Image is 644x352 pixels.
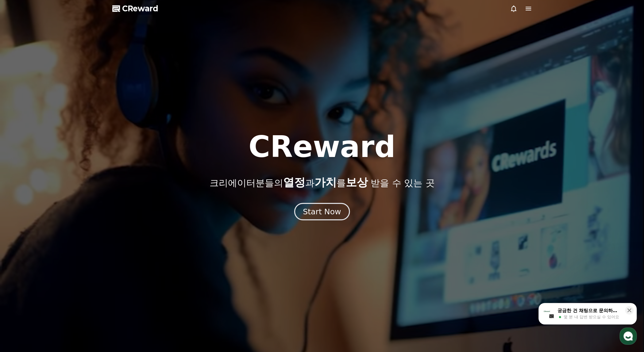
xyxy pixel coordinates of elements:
[112,4,158,13] a: CReward
[209,176,434,189] p: 크리에이터분들의 과 를 받을 수 있는 곳
[295,209,349,215] a: Start Now
[40,194,79,210] a: 대화
[303,206,341,217] div: Start Now
[56,204,64,209] span: 대화
[249,132,395,162] h1: CReward
[19,204,23,209] span: 홈
[294,203,350,220] button: Start Now
[122,4,158,13] span: CReward
[2,194,40,210] a: 홈
[314,176,336,189] span: 가치
[95,204,102,209] span: 설정
[79,194,118,210] a: 설정
[283,176,305,189] span: 열정
[345,176,368,189] span: 보상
